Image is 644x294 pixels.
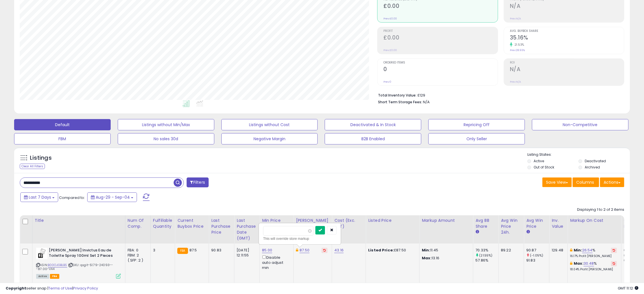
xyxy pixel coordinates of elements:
p: 18.04% Profit [PERSON_NAME] [570,267,617,271]
button: Listings without Min/Max [118,119,214,130]
a: 26.54 [582,247,593,253]
div: 90.87 [526,248,549,253]
div: Cost (Exc. VAT) [334,218,363,229]
span: Aug-29 - Sep-04 [96,194,130,200]
span: Last 7 Days [29,194,51,200]
button: Negative Margin [221,133,318,144]
b: Short Term Storage Fees: [378,100,422,104]
button: Columns [573,177,599,187]
div: Num of Comp. [128,218,148,229]
div: Last Purchase Date (GMT) [237,218,257,241]
div: 91.83 [526,258,549,263]
b: Total Inventory Value: [378,93,416,98]
a: 85.00 [262,247,272,253]
strong: Min: [422,247,430,253]
small: Prev: 0 [383,80,391,84]
h2: N/A [510,3,624,10]
small: 21.53% [512,43,524,47]
strong: Max: [422,255,432,261]
div: This will override store markup [263,236,337,242]
label: Deactivated [585,159,606,163]
b: Min: [574,247,582,253]
h2: £0.00 [383,3,497,10]
div: Avg BB Share [475,218,496,229]
div: 3 [153,248,171,253]
div: 90.83 [211,248,230,253]
small: Prev: N/A [510,80,521,84]
button: FBM [14,133,111,144]
div: Last Purchase Price [211,218,232,235]
button: Filters [187,177,209,187]
button: Actions [600,177,624,187]
button: Last 7 Days [20,192,58,202]
span: Avg. Buybox Share [510,30,624,33]
span: Columns [576,179,594,185]
div: FBM: 2 [128,253,146,258]
div: Avg Win Price [526,218,547,229]
b: Max: [574,261,584,266]
div: ASIN: [36,248,121,278]
strong: Copyright [6,286,26,291]
button: Default [14,119,111,130]
a: 87.50 [300,247,309,253]
small: Prev: £0.00 [383,49,397,52]
p: 13.16 [422,256,469,261]
button: Only Seller [428,133,525,144]
span: N/A [423,99,430,105]
div: 89.22 [501,248,519,253]
b: Listed Price: [368,247,394,253]
small: Prev: £0.00 [383,17,397,20]
div: Markup Amount [422,218,471,223]
div: Clear All Filters [20,164,45,169]
div: % [570,248,617,258]
div: [PERSON_NAME] [296,218,329,223]
button: Listings without Cost [221,119,318,130]
button: Save View [542,177,572,187]
b: [PERSON_NAME] Invictus Eau de Toilette Spray 100ml Set 2 Pieces [49,248,117,260]
a: 30.48 [584,261,594,266]
th: The percentage added to the cost of goods (COGS) that forms the calculator for Min & Max prices. [568,215,621,243]
a: Terms of Use [48,286,72,291]
h2: 0 [383,66,497,74]
span: ROI [510,61,624,64]
div: Inv. value [552,218,565,229]
div: Title [35,218,123,223]
div: 70.33% [475,248,498,253]
div: seller snap | | [6,286,98,291]
div: Listed Price [368,218,417,223]
small: Avg Win Price. [526,229,530,234]
label: Out of Stock [534,165,554,170]
button: Aug-29 - Sep-04 [87,192,137,202]
button: Deactivated & In Stock [325,119,421,130]
h2: £0.00 [383,34,497,42]
button: Non-Competitive [532,119,628,130]
span: Compared to: [59,195,85,200]
div: 57.86% [475,258,498,263]
button: B2B Enabled [325,133,421,144]
p: 16.17% Profit [PERSON_NAME] [570,254,617,258]
span: All listings currently available for purchase on Amazon [36,274,49,279]
li: £129 [378,91,620,98]
p: 11.45 [422,248,469,253]
div: £87.50 [368,248,415,253]
button: No sales 30d [118,133,214,144]
label: Active [534,159,544,163]
small: FBA [177,248,188,254]
label: Archived [585,165,600,170]
span: FBA [50,274,60,279]
div: Displaying 1 to 2 of 2 items [577,207,624,212]
div: FBA: 0 [128,248,146,253]
small: Prev: 28.93% [510,49,525,52]
span: Profit [383,30,497,33]
img: 31OpajDkJeL._SL40_.jpg [36,248,47,259]
small: (-1.05%) [530,253,543,258]
div: Disable auto adjust min [262,254,289,270]
div: [DATE] 12:11:55 [237,248,255,258]
a: 43.16 [334,247,344,253]
span: | SKU: qogit-51.79-24093---87.00-VA4 [36,263,113,271]
h2: 35.16% [510,34,624,42]
a: Privacy Policy [73,286,98,291]
h2: N/A [510,66,624,74]
div: % [570,261,617,271]
div: 129.48 [552,248,563,253]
